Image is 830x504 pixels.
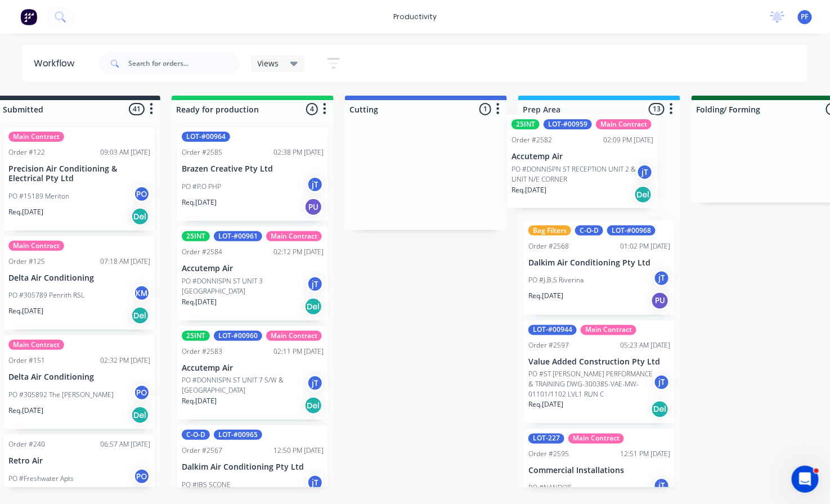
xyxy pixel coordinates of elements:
img: Factory [20,8,37,25]
span: Views [258,57,279,69]
iframe: Intercom live chat [792,466,819,493]
input: Search for orders... [128,52,240,75]
div: productivity [388,8,442,25]
span: PF [801,12,809,22]
div: Workflow [34,57,80,70]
